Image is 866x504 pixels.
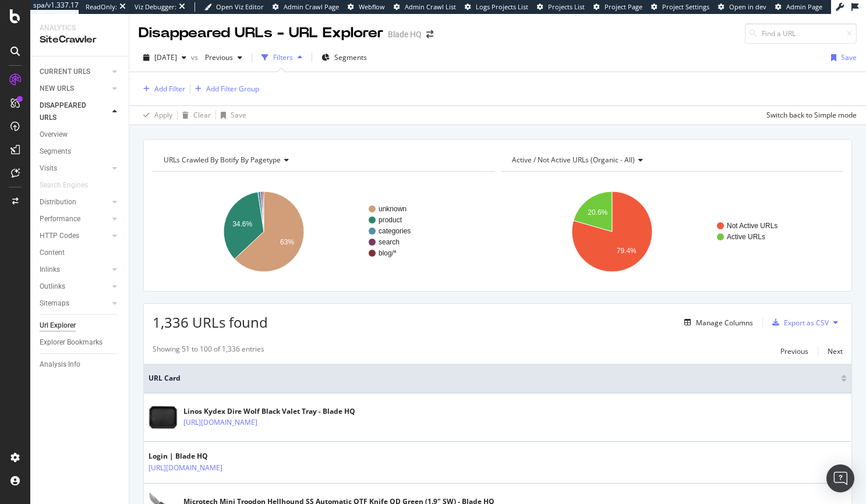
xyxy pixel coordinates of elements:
div: Inlinks [40,264,60,276]
div: Switch back to Simple mode [766,110,857,120]
div: arrow-right-arrow-left [426,30,433,38]
span: Admin Page [786,2,822,11]
div: Outlinks [40,281,65,293]
a: Performance [40,213,109,225]
span: vs [191,52,200,62]
div: Apply [154,110,172,120]
div: Save [231,110,246,120]
a: Inlinks [40,264,109,276]
button: Filters [257,48,307,67]
div: Open Intercom Messenger [826,464,854,492]
button: [DATE] [139,48,191,67]
button: Switch back to Simple mode [762,106,857,125]
h4: Active / Not Active URLs [510,151,833,169]
input: Find a URL [745,23,857,44]
div: Export as CSV [784,318,829,328]
a: Admin Crawl List [394,2,456,12]
button: Save [216,106,246,125]
div: Showing 51 to 100 of 1,336 entries [153,344,264,358]
div: HTTP Codes [40,230,79,242]
div: Distribution [40,196,76,208]
text: blog/* [379,249,397,257]
a: Distribution [40,196,109,208]
a: Webflow [348,2,385,12]
a: CURRENT URLS [40,66,109,78]
a: Explorer Bookmarks [40,336,121,349]
a: Url Explorer [40,320,121,332]
span: Project Page [605,2,642,11]
button: Apply [139,106,172,125]
button: Previous [200,48,247,67]
div: Explorer Bookmarks [40,336,102,349]
a: Overview [40,129,121,141]
div: Sitemaps [40,297,69,310]
span: Open Viz Editor [216,2,264,11]
a: [URL][DOMAIN_NAME] [183,417,257,428]
button: Add Filter Group [190,82,259,96]
div: CURRENT URLS [40,66,90,78]
div: DISAPPEARED URLS [40,100,98,124]
span: URL Card [149,373,838,384]
h4: URLs Crawled By Botify By pagetype [161,151,485,169]
div: Analysis Info [40,359,80,371]
button: Clear [178,106,211,125]
text: Not Active URLs [727,222,777,230]
button: Add Filter [139,82,185,96]
button: Previous [780,344,808,358]
span: Project Settings [662,2,709,11]
a: Projects List [537,2,585,12]
text: Active URLs [727,233,765,241]
a: Logs Projects List [465,2,528,12]
a: Open in dev [718,2,766,12]
span: Logs Projects List [476,2,528,11]
div: Previous [780,346,808,356]
a: Admin Page [775,2,822,12]
text: 34.6% [232,220,252,228]
span: Admin Crawl List [405,2,456,11]
svg: A chart. [153,181,491,282]
text: product [379,216,402,224]
span: 1,336 URLs found [153,313,268,332]
div: Content [40,247,65,259]
a: Open Viz Editor [204,2,264,12]
div: Next [828,346,843,356]
span: 2025 Sep. 4th [154,52,177,62]
a: [URL][DOMAIN_NAME] [149,462,222,474]
button: Next [828,344,843,358]
div: Linos Kydex Dire Wolf Black Valet Tray - Blade HQ [183,406,355,417]
div: Performance [40,213,80,225]
div: SiteCrawler [40,33,119,47]
div: Segments [40,145,71,158]
div: Viz Debugger: [135,2,176,12]
div: Add Filter [154,84,185,94]
button: Segments [317,48,372,67]
img: main image [149,401,178,434]
a: DISAPPEARED URLS [40,100,109,124]
div: Save [841,52,857,62]
span: Projects List [548,2,585,11]
a: Content [40,247,121,259]
div: Login | Blade HQ [149,451,273,462]
div: Search Engines [40,179,88,191]
div: ReadOnly: [86,2,117,12]
div: Add Filter Group [206,84,259,94]
a: Sitemaps [40,297,109,310]
span: Open in dev [729,2,766,11]
span: Active / Not Active URLs (organic - all) [512,155,635,165]
a: Project Settings [651,2,709,12]
text: search [379,238,400,246]
div: A chart. [501,181,839,282]
button: Export as CSV [768,313,829,332]
div: Blade HQ [388,29,422,40]
span: Admin Crawl Page [284,2,339,11]
text: categories [379,227,411,235]
a: Outlinks [40,281,109,293]
div: Filters [273,52,293,62]
a: Search Engines [40,179,100,191]
span: URLs Crawled By Botify By pagetype [164,155,281,165]
button: Manage Columns [680,315,753,329]
a: Analysis Info [40,359,121,371]
button: Save [826,48,857,67]
span: Previous [200,52,233,62]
